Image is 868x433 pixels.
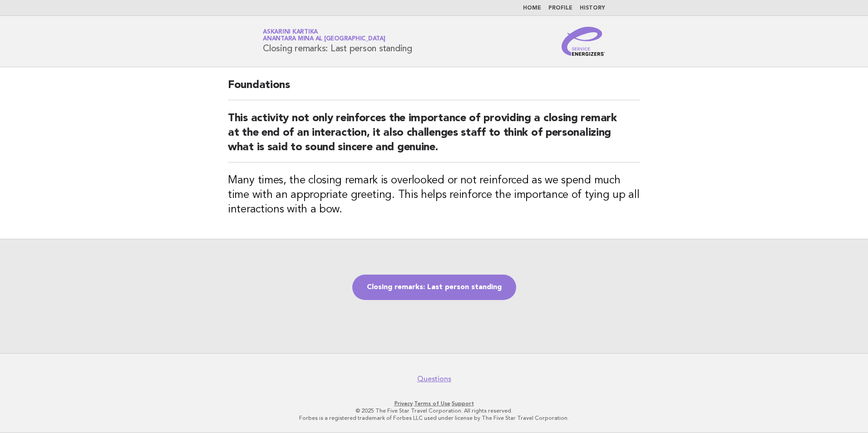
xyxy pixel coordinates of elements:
[263,29,385,42] a: Askarini KartikaAnantara Mina al [GEOGRAPHIC_DATA]
[414,400,450,407] a: Terms of Use
[228,173,640,217] h3: Many times, the closing remark is overlooked or not reinforced as we spend much time with an appr...
[523,5,541,11] a: Home
[417,374,451,384] a: Questions
[263,36,385,42] span: Anantara Mina al [GEOGRAPHIC_DATA]
[156,400,712,407] p: · ·
[156,407,712,414] p: © 2025 The Five Star Travel Corporation. All rights reserved.
[228,78,640,100] h2: Foundations
[156,414,712,422] p: Forbes is a registered trademark of Forbes LLC used under license by The Five Star Travel Corpora...
[580,5,605,11] a: History
[228,111,640,162] h2: This activity not only reinforces the importance of providing a closing remark at the end of an i...
[452,400,474,407] a: Support
[352,275,516,300] a: Closing remarks: Last person standing
[562,27,605,56] img: Service Energizers
[395,400,413,407] a: Privacy
[548,5,572,11] a: Profile
[263,30,412,53] h1: Closing remarks: Last person standing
